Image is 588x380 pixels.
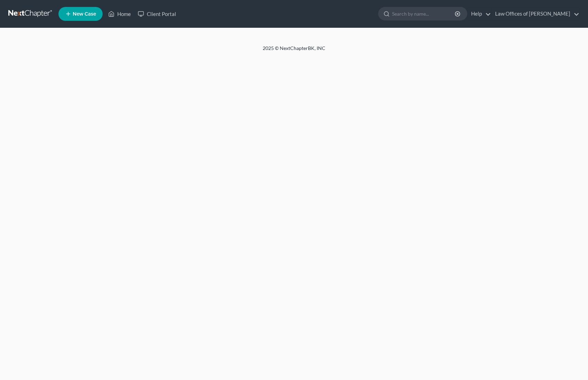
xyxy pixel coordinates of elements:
a: Client Portal [134,8,180,20]
input: Search by name... [392,7,456,20]
a: Help [468,8,491,20]
a: Home [105,8,134,20]
span: New Case [73,11,96,17]
a: Law Offices of [PERSON_NAME] [492,8,579,20]
div: 2025 © NextChapterBK, INC [96,45,492,57]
